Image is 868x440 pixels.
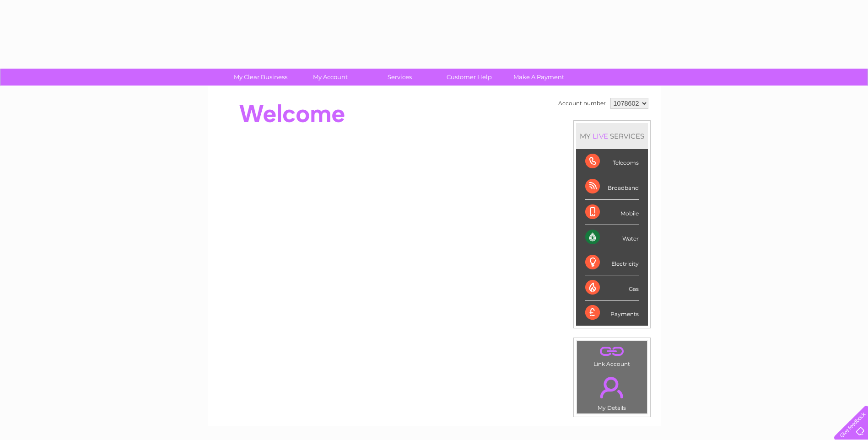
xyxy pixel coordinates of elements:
td: Link Account [577,341,647,370]
a: Services [362,69,437,86]
div: MY SERVICES [576,123,648,149]
a: My Account [292,69,368,86]
a: My Clear Business [223,69,298,86]
td: Account number [556,96,608,111]
div: Water [585,225,639,250]
div: Electricity [585,250,639,275]
a: . [579,343,645,360]
div: Telecoms [585,149,639,174]
div: LIVE [591,132,610,140]
a: Make A Payment [501,69,577,86]
a: . [579,371,645,403]
div: Mobile [585,200,639,225]
a: Customer Help [431,69,507,86]
div: Payments [585,300,639,325]
td: My Details [577,369,647,414]
div: Broadband [585,174,639,199]
div: Gas [585,275,639,300]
